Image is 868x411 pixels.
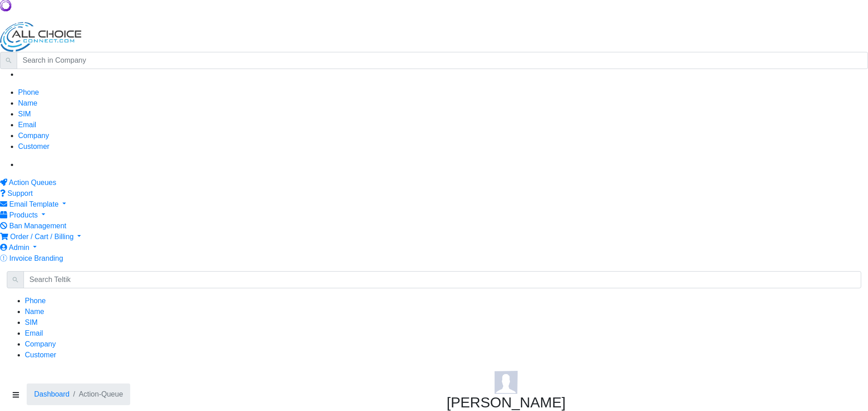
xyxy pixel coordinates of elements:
h2: [PERSON_NAME] [447,394,566,411]
a: Company [25,340,56,348]
span: Products [9,211,38,219]
span: Order / Cart / Billing [10,233,73,240]
a: Name [18,99,38,107]
span: Action Queues [9,179,57,186]
span: Admin [9,244,29,251]
span: Ban Management [9,222,66,230]
span: Email Template [9,200,58,208]
a: Company [18,132,49,139]
a: Customer [18,143,49,150]
a: Phone [25,297,46,305]
a: Email [25,329,43,337]
span: Support [7,189,33,197]
li: Action-Queue [70,389,123,400]
a: SIM [18,110,31,118]
a: Phone [18,88,39,96]
a: SIM [25,319,38,326]
input: Search in Company [17,52,868,69]
a: Customer [25,351,56,359]
a: Email [18,121,36,129]
a: Dashboard [34,390,69,398]
a: Name [25,308,44,315]
span: Invoice Branding [9,254,63,262]
input: Search Teltik [24,271,861,288]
